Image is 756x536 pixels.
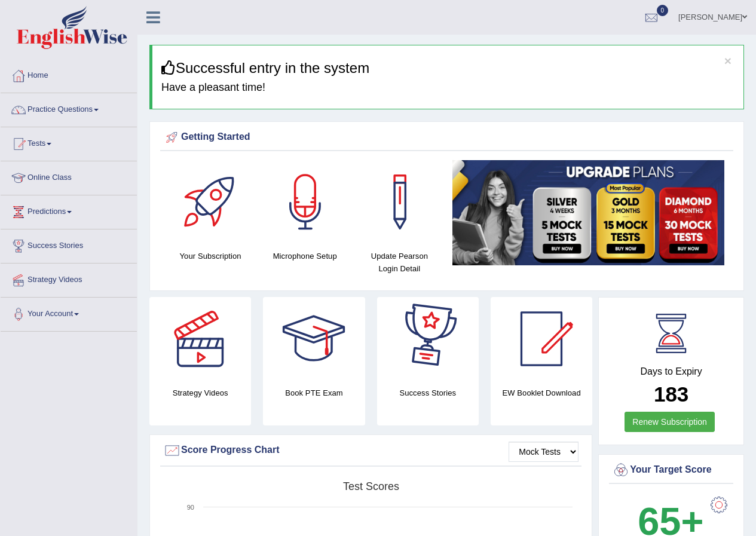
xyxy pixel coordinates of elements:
[163,128,730,146] div: Getting Started
[491,387,592,399] h4: EW Booklet Download
[1,264,137,293] a: Strategy Videos
[612,366,730,377] h4: Days to Expiry
[343,480,399,492] tspan: Test scores
[263,387,365,399] h4: Book PTE Exam
[1,127,137,157] a: Tests
[1,195,137,225] a: Predictions
[654,382,688,406] b: 183
[452,160,724,265] img: small5.jpg
[1,161,137,191] a: Online Class
[377,387,479,399] h4: Success Stories
[1,59,137,89] a: Home
[264,250,346,262] h4: Microphone Setup
[187,504,194,511] text: 90
[1,298,137,327] a: Your Account
[169,250,252,262] h4: Your Subscription
[163,442,579,460] div: Score Progress Chart
[724,54,731,67] button: ×
[612,461,730,479] div: Your Target Score
[358,250,440,275] h4: Update Pearson Login Detail
[161,82,734,94] h4: Have a pleasant time!
[1,93,137,123] a: Practice Questions
[625,412,715,432] a: Renew Subscription
[657,5,669,16] span: 0
[1,229,137,259] a: Success Stories
[161,60,734,76] h3: Successful entry in the system
[149,387,251,399] h4: Strategy Videos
